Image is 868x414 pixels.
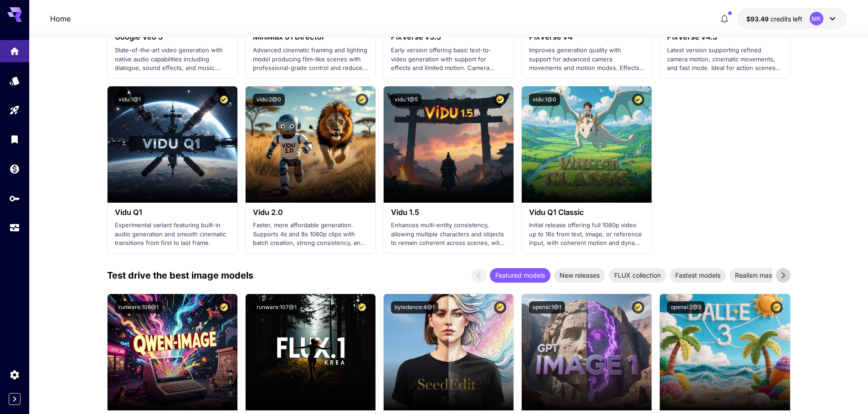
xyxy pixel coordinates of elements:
div: Home [9,45,20,57]
img: alt [246,86,375,203]
button: openai:2@3 [667,301,705,314]
span: credits left [770,15,802,23]
img: alt [246,294,375,410]
img: alt [108,294,237,410]
span: Realism masters [729,270,789,280]
button: openai:1@1 [529,301,565,314]
img: alt [522,86,652,203]
p: State-of-the-art video generation with native audio capabilities including dialogue, sound effect... [115,46,230,73]
div: Fastest models [670,268,726,283]
p: Improves generation quality with support for advanced camera movements and motion modes. Effects ... [529,46,644,73]
button: Certified Model – Vetted for best performance and includes a commercial license. [356,301,368,314]
img: alt [384,86,514,203]
button: vidu:1@0 [529,94,560,106]
button: runware:108@1 [115,301,162,314]
button: vidu:1@5 [391,94,421,106]
button: Expand sidebar [9,393,21,405]
div: Library [9,134,20,145]
button: Certified Model – Vetted for best performance and includes a commercial license. [494,301,506,314]
span: $93.49 [746,15,770,23]
p: Test drive the best image models [107,269,253,282]
h3: Vidu 2.0 [253,208,368,217]
p: Early version offering basic text-to-video generation with support for effects and limited motion... [391,46,506,73]
button: Certified Model – Vetted for best performance and includes a commercial license. [494,94,506,106]
div: Realism masters [729,268,789,283]
p: Advanced cinematic framing and lighting model producing film-like scenes with professional-grade ... [253,46,368,73]
button: Certified Model – Vetted for best performance and includes a commercial license. [218,94,230,106]
p: Initial release offering full 1080p video up to 16s from text, image, or reference input, with co... [529,221,644,248]
div: Wallet [9,163,20,175]
span: Fastest models [670,270,726,280]
button: Certified Model – Vetted for best performance and includes a commercial license. [218,301,230,314]
button: Certified Model – Vetted for best performance and includes a commercial license. [632,301,644,314]
h3: Vidu 1.5 [391,208,506,217]
div: Playground [9,105,20,116]
div: Featured models [490,268,550,283]
div: API Keys [9,193,20,204]
span: Featured models [490,270,550,280]
div: Models [9,75,20,86]
button: Certified Model – Vetted for best performance and includes a commercial license. [356,94,368,106]
button: $93.4868MK [737,8,847,29]
div: FLUX collection [609,268,666,283]
div: MK [810,12,823,25]
h3: Vidu Q1 [115,208,230,217]
button: bytedance:4@1 [391,301,438,314]
img: alt [522,294,652,410]
p: Faster, more affordable generation. Supports 4s and 8s 1080p clips with batch creation, strong co... [253,221,368,248]
span: New releases [554,270,605,280]
div: Settings [9,369,20,380]
p: Enhances multi-entity consistency, allowing multiple characters and objects to remain coherent ac... [391,221,506,248]
p: Experimental variant featuring built-in audio generation and smooth cinematic transitions from fi... [115,221,230,248]
div: $93.4868 [746,14,802,24]
div: New releases [554,268,605,283]
button: Certified Model – Vetted for best performance and includes a commercial license. [770,301,783,314]
p: Latest version supporting refined camera motion, cinematic movements, and fast mode. Ideal for ac... [667,46,782,73]
img: alt [660,294,790,410]
img: alt [108,86,237,203]
button: Certified Model – Vetted for best performance and includes a commercial license. [632,94,644,106]
nav: breadcrumb [50,13,71,24]
div: Usage [9,222,20,234]
span: FLUX collection [609,270,666,280]
img: alt [384,294,514,410]
button: runware:107@1 [253,301,300,314]
button: vidu:2@0 [253,94,285,106]
button: vidu:1@1 [115,94,144,106]
h3: Vidu Q1 Classic [529,208,644,217]
a: Home [50,13,71,24]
